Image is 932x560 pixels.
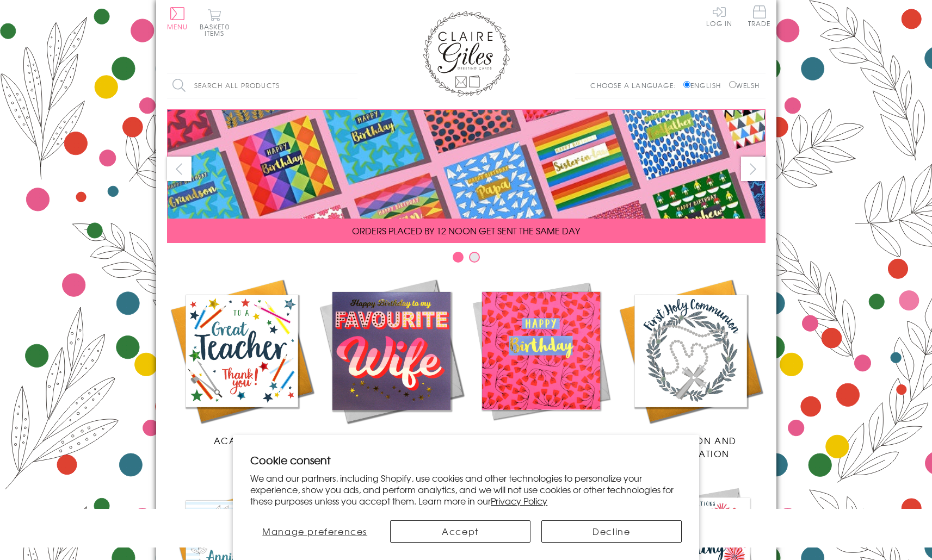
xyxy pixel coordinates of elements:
[748,5,771,29] a: Trade
[250,520,379,543] button: Manage preferences
[167,251,766,268] div: Carousel Pagination
[423,11,510,97] img: Claire Giles Greetings Cards
[748,5,771,27] span: Trade
[352,224,580,237] span: ORDERS PLACED BY 12 NOON GET SENT THE SAME DAY
[250,472,682,506] p: We and our partners, including Shopify, use cookies and other technologies to personalize your ex...
[317,276,466,447] a: New Releases
[515,434,567,447] span: Birthdays
[491,494,547,507] a: Privacy Policy
[729,81,736,88] input: Welsh
[541,520,682,543] button: Decline
[167,157,192,181] button: prev
[200,9,230,36] button: Basket0 items
[706,5,732,27] a: Log In
[741,157,766,181] button: next
[469,252,480,263] button: Carousel Page 2
[616,276,766,460] a: Communion and Confirmation
[262,525,367,538] span: Manage preferences
[167,7,188,30] button: Menu
[453,252,464,263] button: Carousel Page 1 (Current Slide)
[683,81,690,88] input: English
[466,276,616,447] a: Birthdays
[683,80,726,90] label: English
[355,434,427,447] span: New Releases
[347,73,357,98] input: Search
[250,452,682,468] h2: Cookie consent
[214,434,270,447] span: Academic
[590,80,681,90] p: Choose a language:
[729,80,760,90] label: Welsh
[167,73,357,98] input: Search all products
[167,22,188,32] span: Menu
[644,434,737,460] span: Communion and Confirmation
[390,520,530,543] button: Accept
[167,276,317,447] a: Academic
[205,22,230,38] span: 0 items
